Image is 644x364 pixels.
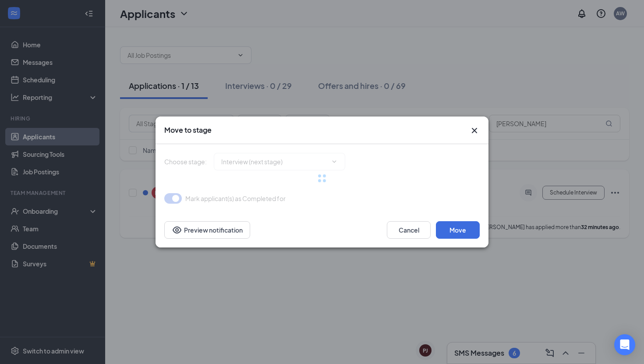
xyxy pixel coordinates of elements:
button: Move [436,221,480,239]
button: Close [469,125,480,136]
button: Preview notificationEye [164,221,250,239]
svg: Eye [172,225,182,235]
h3: Move to stage [164,125,212,135]
button: Cancel [387,221,431,239]
div: Open Intercom Messenger [614,334,635,355]
svg: Cross [469,125,480,136]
